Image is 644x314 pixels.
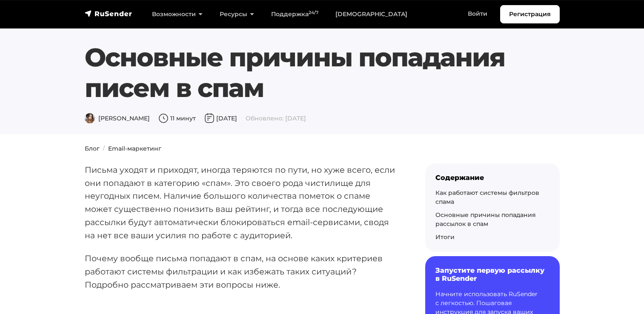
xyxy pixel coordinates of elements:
[327,6,416,23] a: [DEMOGRAPHIC_DATA]
[80,144,565,153] nav: breadcrumb
[309,10,318,15] sup: 24/7
[246,114,306,122] span: Обновлено: [DATE]
[85,163,398,242] p: Письма уходят и приходят, иногда теряются по пути, но хуже всего, если они попадают в категорию «...
[500,5,560,23] a: Регистрация
[459,5,496,23] a: Войти
[85,252,398,291] p: Почему вообще письма попадают в спам, на основе каких критериев работают системы фильтрации и как...
[204,114,237,122] span: [DATE]
[85,145,100,152] a: Блог
[143,6,211,23] a: Возможности
[85,9,132,18] img: RuSender
[85,114,150,122] span: [PERSON_NAME]
[435,174,550,182] div: Содержание
[435,266,550,283] h6: Запустите первую рассылку в RuSender
[158,114,196,122] span: 11 минут
[85,42,519,103] h1: Основные причины попадания писем в спам
[100,144,161,153] li: Email-маркетинг
[435,211,536,228] a: Основные причины попадания рассылок в спам
[211,6,263,23] a: Ресурсы
[263,6,327,23] a: Поддержка24/7
[435,233,455,241] a: Итоги
[435,189,539,206] a: Как работают системы фильтров спама
[158,113,169,123] img: Время чтения
[204,113,215,123] img: Дата публикации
